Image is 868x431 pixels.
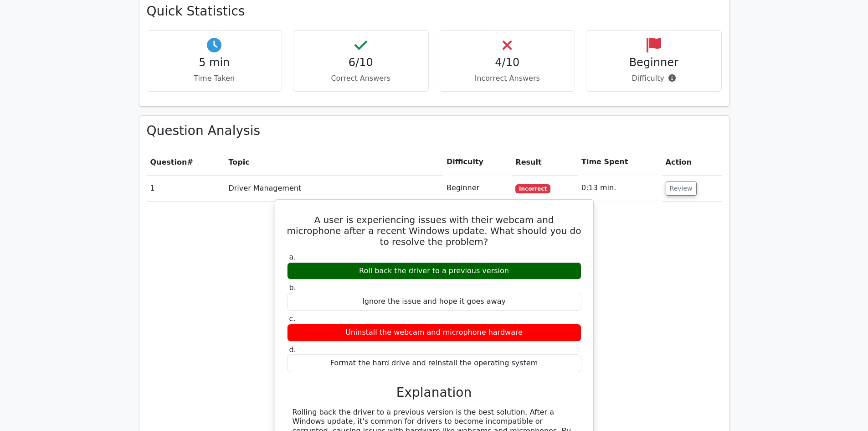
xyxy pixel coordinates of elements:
[443,175,512,201] td: Beginner
[287,293,581,311] div: Ignore the issue and hope it goes away
[578,175,662,201] td: 0:13 min.
[150,158,187,166] span: Question
[447,73,568,84] p: Incorrect Answers
[662,149,722,175] th: Action
[225,175,443,201] td: Driver Management
[512,149,578,175] th: Result
[147,4,722,19] h3: Quick Statistics
[515,184,550,193] span: Incorrect
[147,149,225,175] th: #
[154,56,275,69] h4: 5 min
[447,56,568,69] h4: 4/10
[147,123,722,139] h3: Question Analysis
[154,73,275,84] p: Time Taken
[287,324,581,342] div: Uninstall the webcam and microphone hardware
[289,253,296,261] span: a.
[287,262,581,280] div: Roll back the driver to a previous version
[594,56,714,69] h4: Beginner
[578,149,662,175] th: Time Spent
[225,149,443,175] th: Topic
[594,73,714,84] p: Difficulty
[289,283,296,292] span: b.
[301,56,421,69] h4: 6/10
[287,354,581,372] div: Format the hard drive and reinstall the operating system
[666,182,697,196] button: Review
[286,214,582,247] h5: A user is experiencing issues with their webcam and microphone after a recent Windows update. Wha...
[147,175,225,201] td: 1
[443,149,512,175] th: Difficulty
[293,385,576,400] h3: Explanation
[301,73,421,84] p: Correct Answers
[289,314,296,323] span: c.
[289,345,296,354] span: d.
